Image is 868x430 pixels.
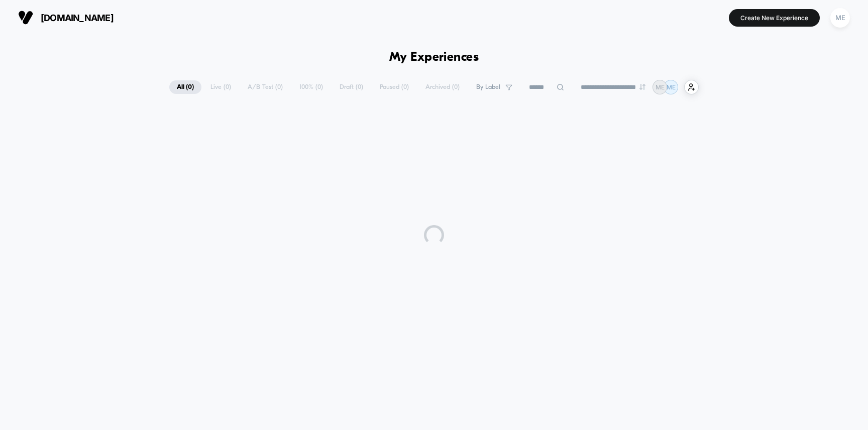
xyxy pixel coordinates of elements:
img: end [639,84,645,90]
p: ME [667,83,676,91]
p: ME [656,83,665,91]
span: By Label [476,83,500,91]
img: Visually logo [18,10,33,25]
span: All ( 0 ) [169,80,201,94]
h1: My Experiences [389,50,479,65]
div: ME [830,8,850,28]
button: Create New Experience [729,9,820,27]
button: ME [827,8,853,28]
span: [DOMAIN_NAME] [41,13,114,23]
button: [DOMAIN_NAME] [15,10,117,26]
